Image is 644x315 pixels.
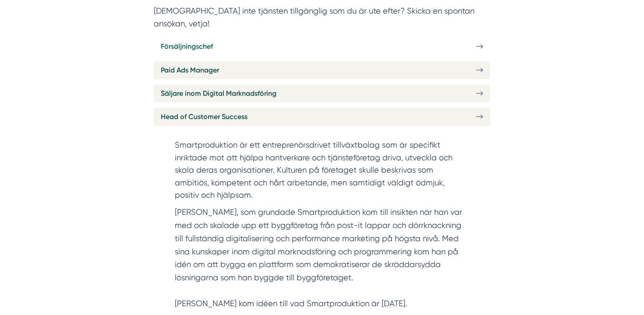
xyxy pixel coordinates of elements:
[175,206,469,310] p: [PERSON_NAME], som grundade Smartproduktion kom till insikten när han var med och skalade upp ett...
[154,61,490,79] a: Paid Ads Manager
[154,84,490,102] a: Säljare inom Digital Marknadsföring
[161,111,248,122] span: Head of Customer Success
[154,37,490,55] a: Försäljningschef
[161,41,213,52] span: Försäljningschef
[154,4,490,30] p: [DEMOGRAPHIC_DATA] inte tjänsten tillgänglig som du är ute efter? Skicka en spontan ansökan, vetja!
[175,139,469,206] section: Smartproduktion är ett entreprenörsdrivet tillväxtbolag som är specifikt inriktade mot att hjälpa...
[161,65,219,76] span: Paid Ads Manager
[154,108,490,126] a: Head of Customer Success
[161,88,276,99] span: Säljare inom Digital Marknadsföring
